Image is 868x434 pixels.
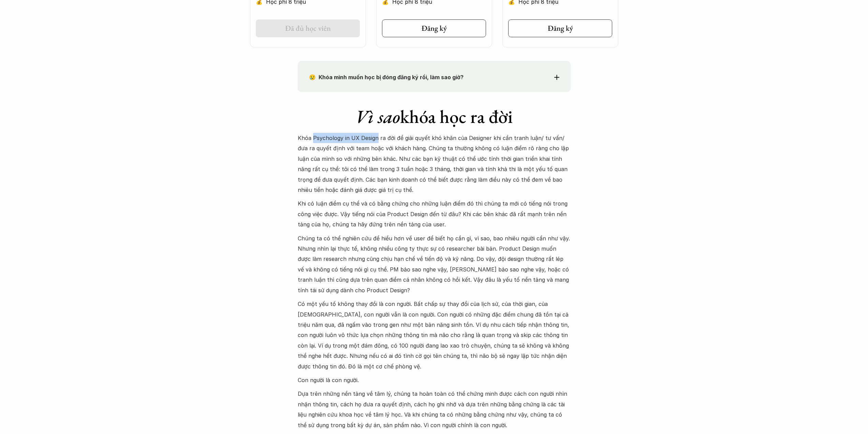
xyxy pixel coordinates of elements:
p: Khóa Psychology in UX Design ra đời để giải quyết khó khăn của Designer khi cần tranh luận/ tư vấ... [298,133,571,195]
strong: 😢 Khóa mình muốn học bị đóng đăng ký rồi, làm sao giờ? [309,74,464,81]
h5: Đã đủ học viên [285,24,331,33]
h1: khóa học ra đời [298,106,571,128]
a: Đăng ký [508,19,612,37]
p: Con người là con người. [298,375,571,385]
p: Dựa trên những nền tảng về tâm lý, chúng ta hoàn toàn có thể chứng minh được cách con người nhìn ... [298,389,571,430]
h5: Đăng ký [422,24,447,33]
h5: Đăng ký [548,24,573,33]
p: Có một yếu tố không thay đổi là con người. Bất chấp sự thay đổi của lịch sử, của thời gian, của [... [298,299,571,372]
p: Chúng ta có thể nghiên cứu để hiểu hơn về user để biết họ cần gì, vì sao, bao nhiêu người cần như... [298,233,571,295]
a: Đăng ký [382,19,486,37]
em: Vì sao [355,104,400,128]
p: Khi có luận điểm cụ thể và có bằng chứng cho những luận điểm đó thì chúng ta mới có tiếng nói tro... [298,198,571,229]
